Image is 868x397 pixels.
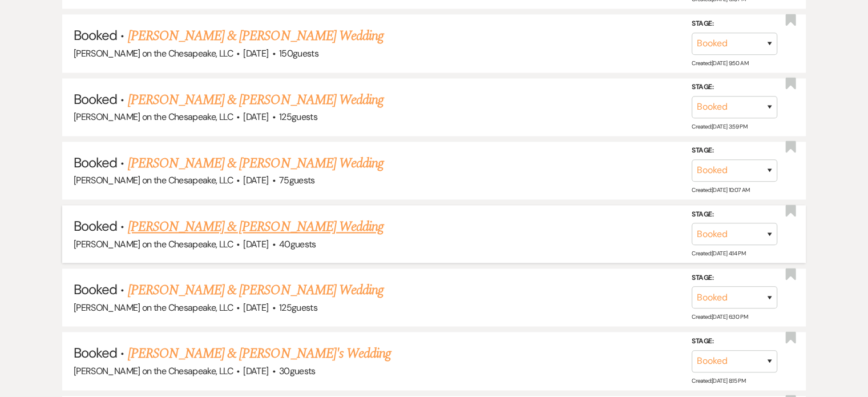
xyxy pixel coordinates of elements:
[74,365,233,377] span: [PERSON_NAME] on the Chesapeake, LLC
[128,90,383,110] a: [PERSON_NAME] & [PERSON_NAME] Wedding
[74,217,117,235] span: Booked
[243,111,268,123] span: [DATE]
[692,250,745,257] span: Created: [DATE] 4:14 PM
[279,302,317,314] span: 125 guests
[692,123,747,130] span: Created: [DATE] 3:59 PM
[243,302,268,314] span: [DATE]
[243,47,268,59] span: [DATE]
[692,335,777,348] label: Stage:
[243,365,268,377] span: [DATE]
[692,145,777,157] label: Stage:
[128,343,391,364] a: [PERSON_NAME] & [PERSON_NAME]'s Wedding
[243,238,268,250] span: [DATE]
[74,154,117,171] span: Booked
[128,26,383,46] a: [PERSON_NAME] & [PERSON_NAME] Wedding
[243,174,268,186] span: [DATE]
[74,47,233,59] span: [PERSON_NAME] on the Chesapeake, LLC
[74,280,117,298] span: Booked
[692,313,748,320] span: Created: [DATE] 6:30 PM
[128,280,383,300] a: [PERSON_NAME] & [PERSON_NAME] Wedding
[74,344,117,362] span: Booked
[692,18,777,30] label: Stage:
[279,174,315,186] span: 75 guests
[692,186,749,194] span: Created: [DATE] 10:07 AM
[74,111,233,123] span: [PERSON_NAME] on the Chesapeake, LLC
[279,111,317,123] span: 125 guests
[692,59,748,67] span: Created: [DATE] 9:50 AM
[74,90,117,108] span: Booked
[279,365,316,377] span: 30 guests
[279,238,316,250] span: 40 guests
[279,47,318,59] span: 150 guests
[692,81,777,94] label: Stage:
[692,272,777,284] label: Stage:
[692,376,745,384] span: Created: [DATE] 8:15 PM
[74,174,233,186] span: [PERSON_NAME] on the Chesapeake, LLC
[74,26,117,44] span: Booked
[692,208,777,220] label: Stage:
[128,216,383,237] a: [PERSON_NAME] & [PERSON_NAME] Wedding
[74,238,233,250] span: [PERSON_NAME] on the Chesapeake, LLC
[74,302,233,314] span: [PERSON_NAME] on the Chesapeake, LLC
[128,153,383,174] a: [PERSON_NAME] & [PERSON_NAME] Wedding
